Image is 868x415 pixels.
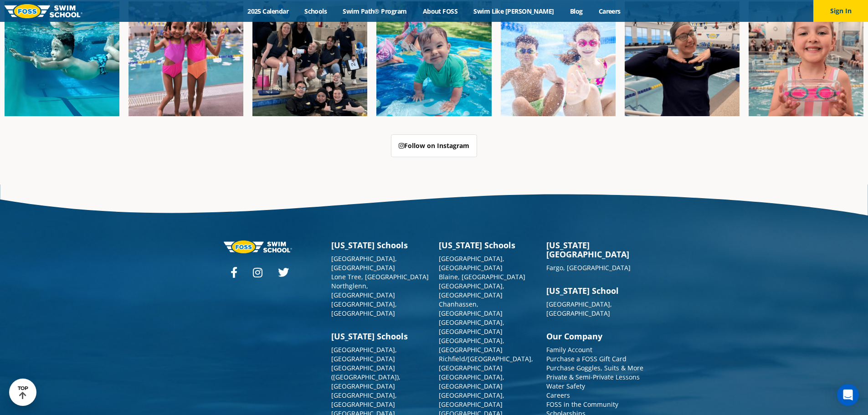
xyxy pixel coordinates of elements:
a: Schools [297,7,335,15]
a: [GEOGRAPHIC_DATA], [GEOGRAPHIC_DATA] [439,373,504,390]
img: FOSS Swim School Logo [5,4,82,18]
a: Blaine, [GEOGRAPHIC_DATA] [439,272,525,281]
img: Fa25-Website-Images-600x600.png [376,1,491,116]
a: Careers [591,7,628,15]
h3: Our Company [546,332,645,341]
a: Water Safety [546,382,585,390]
h3: [US_STATE] Schools [331,332,430,341]
a: [GEOGRAPHIC_DATA], [GEOGRAPHIC_DATA] [439,318,504,336]
img: FCC_FOSS_GeneralShoot_May_FallCampaign_lowres-9556-600x600.jpg [501,1,616,116]
a: Richfield/[GEOGRAPHIC_DATA], [GEOGRAPHIC_DATA] [439,354,533,372]
h3: [US_STATE][GEOGRAPHIC_DATA] [546,241,645,259]
img: Fa25-Website-Images-2-600x600.png [252,1,367,116]
a: Purchase a FOSS Gift Card [546,354,627,363]
a: Blog [562,7,591,15]
a: [GEOGRAPHIC_DATA], [GEOGRAPHIC_DATA] [331,254,397,272]
a: [GEOGRAPHIC_DATA] ([GEOGRAPHIC_DATA]), [GEOGRAPHIC_DATA] [331,364,401,390]
a: Purchase Goggles, Suits & More [546,364,643,372]
a: [GEOGRAPHIC_DATA], [GEOGRAPHIC_DATA] [331,391,397,409]
a: [GEOGRAPHIC_DATA], [GEOGRAPHIC_DATA] [546,300,612,318]
a: Family Account [546,345,592,354]
a: FOSS in the Community [546,400,618,409]
a: 2025 Calendar [240,7,297,15]
a: Northglenn, [GEOGRAPHIC_DATA] [331,282,395,299]
a: About FOSS [415,7,466,15]
img: Foss-logo-horizontal-white.svg [224,241,292,253]
a: [GEOGRAPHIC_DATA], [GEOGRAPHIC_DATA] [331,300,397,318]
a: Careers [546,391,570,400]
a: [GEOGRAPHIC_DATA], [GEOGRAPHIC_DATA] [439,391,504,409]
a: Chanhassen, [GEOGRAPHIC_DATA] [439,300,503,318]
a: Follow on Instagram [391,134,477,157]
a: [GEOGRAPHIC_DATA], [GEOGRAPHIC_DATA] [331,345,397,363]
img: Fa25-Website-Images-8-600x600.jpg [128,1,243,116]
a: Private & Semi-Private Lessons [546,373,640,381]
div: Open Intercom Messenger [837,384,859,406]
a: Swim Path® Program [335,7,415,15]
img: Fa25-Website-Images-9-600x600.jpg [625,1,740,116]
div: TOP [18,385,28,400]
h3: [US_STATE] Schools [439,241,537,250]
a: [GEOGRAPHIC_DATA], [GEOGRAPHIC_DATA] [439,336,504,354]
a: Fargo, [GEOGRAPHIC_DATA] [546,263,631,272]
a: Swim Like [PERSON_NAME] [466,7,562,15]
a: [GEOGRAPHIC_DATA], [GEOGRAPHIC_DATA] [439,254,504,272]
a: Lone Tree, [GEOGRAPHIC_DATA] [331,272,429,281]
img: Fa25-Website-Images-14-600x600.jpg [749,1,863,116]
h3: [US_STATE] Schools [331,241,430,250]
h3: [US_STATE] School [546,286,645,295]
a: [GEOGRAPHIC_DATA], [GEOGRAPHIC_DATA] [439,282,504,299]
img: Fa25-Website-Images-1-600x600.png [5,1,119,116]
